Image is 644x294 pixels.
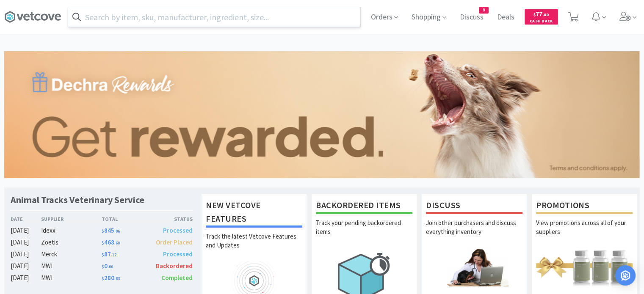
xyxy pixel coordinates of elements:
span: Order Placed [156,238,193,246]
p: View promotions across all of your suppliers [536,218,633,248]
div: Date [11,215,41,223]
p: Track your pending backordered items [316,218,412,248]
p: Track the latest Vetcove Features and Updates [206,232,302,261]
span: 0 [102,262,113,270]
span: 77 [533,10,549,18]
div: Zoetis [41,237,102,247]
h1: Promotions [536,198,633,214]
div: Total [102,215,147,223]
span: 845 [102,226,120,234]
span: . 12 [111,252,116,258]
span: . 80 [542,12,549,17]
a: [DATE]Zoetis$468.60Order Placed [11,237,193,247]
div: [DATE] [11,237,41,247]
a: [DATE]MWI$280.83Completed [11,273,193,283]
img: hero_discuss.png [426,248,522,286]
a: $77.80Cash Back [525,5,558,28]
span: Processed [163,250,193,258]
a: [DATE]Idexx$845.06Processed [11,225,193,236]
input: Search by item, sku, manufacturer, ingredient, size... [68,7,360,27]
span: . 60 [114,240,120,246]
span: $ [102,240,104,246]
a: [DATE]Merck$87.12Processed [11,249,193,259]
div: Idexx [41,225,102,236]
a: Discuss8 [456,14,487,21]
span: $ [102,228,104,234]
div: [DATE] [11,225,41,236]
span: Completed [161,274,193,282]
span: Processed [163,226,193,234]
div: MWI [41,273,102,283]
span: $ [102,276,104,281]
div: Status [147,215,193,223]
div: [DATE] [11,273,41,283]
span: . 06 [114,228,120,234]
span: Backordered [156,262,193,270]
h1: Animal Tracks Veterinary Service [11,194,144,206]
span: 468 [102,238,120,246]
div: [DATE] [11,249,41,259]
span: . 83 [114,276,120,281]
span: Cash Back [530,19,553,25]
img: 68361da09ae4415aa60d2b591e5f818c.jpg [4,51,640,178]
span: $ [102,252,104,258]
img: hero_promotions.png [536,248,633,286]
a: [DATE]MWI$0.00Backordered [11,261,193,271]
span: . 00 [108,264,113,269]
h1: Backordered Items [316,198,412,214]
span: 87 [102,250,116,258]
span: 8 [479,7,488,13]
div: Supplier [41,215,102,223]
h1: New Vetcove Features [206,198,302,228]
div: MWI [41,261,102,271]
span: 280 [102,274,120,282]
div: Merck [41,249,102,259]
div: [DATE] [11,261,41,271]
p: Join other purchasers and discuss everything inventory [426,218,522,248]
div: Open Intercom Messenger [615,265,636,286]
span: $ [102,264,104,269]
a: Deals [494,14,518,21]
h1: Discuss [426,198,522,214]
span: $ [533,12,536,17]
